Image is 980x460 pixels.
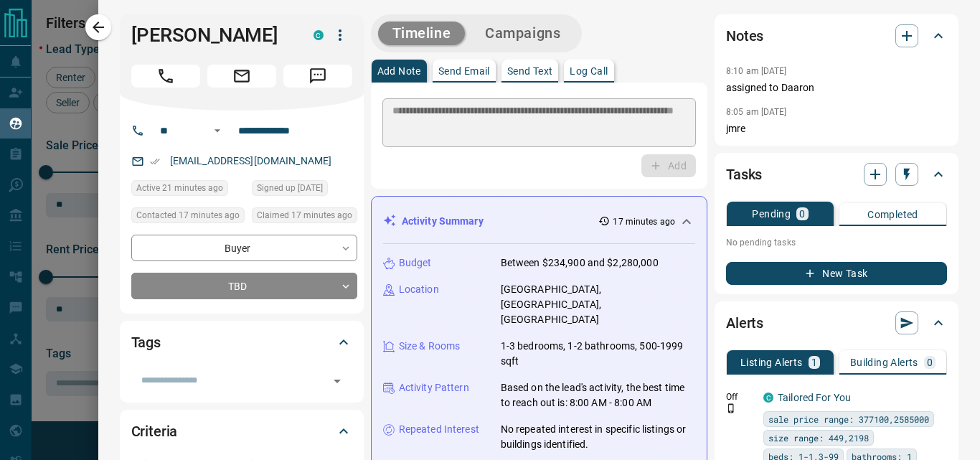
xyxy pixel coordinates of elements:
p: Based on the lead's activity, the best time to reach out is: 8:00 AM - 8:00 AM [501,380,695,410]
p: No repeated interest in specific listings or buildings identified. [501,422,695,452]
p: Size & Rooms [399,339,461,354]
p: Building Alerts [850,357,918,367]
div: Mon Aug 18 2025 [131,207,245,227]
h1: [PERSON_NAME] [131,24,292,47]
h2: Notes [726,24,763,47]
div: Alerts [726,306,947,340]
p: 8:05 am [DATE] [726,107,787,117]
p: [GEOGRAPHIC_DATA], [GEOGRAPHIC_DATA], [GEOGRAPHIC_DATA] [501,282,695,327]
div: Mon Aug 18 2025 [131,180,245,200]
div: Notes [726,19,947,53]
p: Activity Pattern [399,380,469,395]
p: 17 minutes ago [613,215,675,228]
p: Send Email [438,66,490,76]
button: Open [327,371,347,391]
div: Buyer [131,235,357,261]
p: 0 [799,209,805,219]
h2: Criteria [131,420,178,443]
div: Tue Mar 11 2025 [252,180,357,200]
button: Timeline [378,22,466,45]
p: Completed [867,210,918,220]
div: TBD [131,273,357,299]
span: Signed up [DATE] [257,181,323,195]
button: Campaigns [471,22,575,45]
button: Open [209,122,226,139]
a: [EMAIL_ADDRESS][DOMAIN_NAME] [170,155,332,166]
p: Pending [752,209,791,219]
span: sale price range: 377100,2585000 [768,412,929,426]
span: Call [131,65,200,88]
p: Send Text [507,66,553,76]
p: Activity Summary [402,214,484,229]
p: Between $234,900 and $2,280,000 [501,255,659,271]
p: Add Note [377,66,421,76]
p: 1-3 bedrooms, 1-2 bathrooms, 500-1999 sqft [501,339,695,369]
p: 0 [927,357,933,367]
a: Tailored For You [778,392,851,403]
button: New Task [726,262,947,285]
div: Tags [131,325,352,360]
div: Criteria [131,414,352,449]
span: Active 21 minutes ago [136,181,223,195]
p: jmre [726,121,947,136]
svg: Email Verified [150,156,160,166]
p: assigned to Daaron [726,80,947,95]
p: 1 [811,357,817,367]
p: 8:10 am [DATE] [726,66,787,76]
span: Message [283,65,352,88]
div: Tasks [726,157,947,192]
h2: Tags [131,331,161,354]
div: condos.ca [314,30,324,40]
span: Contacted 17 minutes ago [136,208,240,222]
h2: Tasks [726,163,762,186]
p: Budget [399,255,432,271]
p: Location [399,282,439,297]
p: Repeated Interest [399,422,479,437]
p: No pending tasks [726,232,947,253]
div: Mon Aug 18 2025 [252,207,357,227]
p: Log Call [570,66,608,76]
div: Activity Summary17 minutes ago [383,208,695,235]
h2: Alerts [726,311,763,334]
span: Email [207,65,276,88]
div: condos.ca [763,393,773,403]
svg: Push Notification Only [726,403,736,413]
span: size range: 449,2198 [768,431,869,445]
p: Listing Alerts [740,357,803,367]
span: Claimed 17 minutes ago [257,208,352,222]
p: Off [726,390,755,403]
